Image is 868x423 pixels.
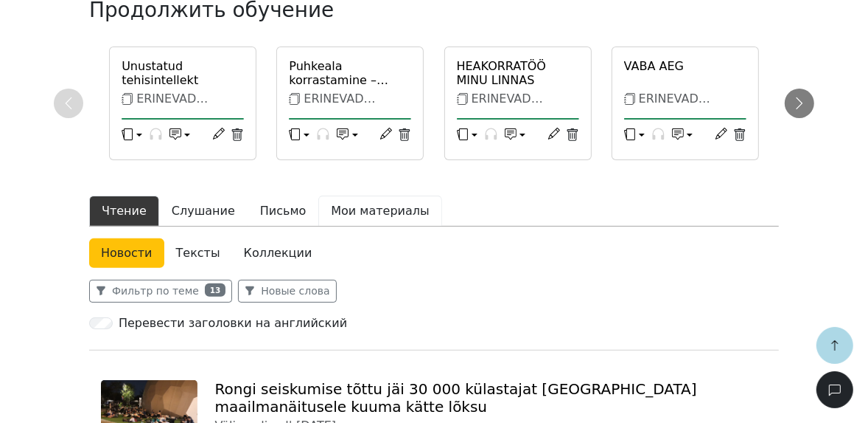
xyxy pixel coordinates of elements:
a: Новости [89,238,164,268]
span: ERINEVAD TEKSTID B1/B2 TASEMELE [122,92,210,134]
h6: Перевести заголовки на английский [119,316,347,330]
a: VABA AEG [624,59,746,73]
a: HEAKORRATÖÖ MINU LINNAS [457,59,579,87]
a: Unustatud tehisintellekt [122,59,244,87]
button: Слушание [159,196,248,227]
span: ERINEVAD TEKSTID B1/B2 TASEMELE [624,92,713,134]
a: Rongi seiskumise tõttu jäi 30 000 külastajat [GEOGRAPHIC_DATA] maailmanäitusele kuuma kätte lõksu [215,380,697,416]
span: ERINEVAD TEKSTID B1/B2 TASEMELE [289,92,377,134]
a: Тексты [164,238,232,268]
span: 13 [205,283,225,297]
a: Коллекции [232,238,324,268]
span: ERINEVAD TEKSTID B1/B2 TASEMELE [457,92,545,134]
button: Фильтр по теме13 [89,280,232,303]
button: Новые слова [238,280,337,303]
a: Puhkeala korrastamine – samm parema elukeskkonna suunas [289,59,411,87]
button: Письмо [248,196,319,227]
button: Чтение [89,196,159,227]
button: Мои материалы [318,196,441,227]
